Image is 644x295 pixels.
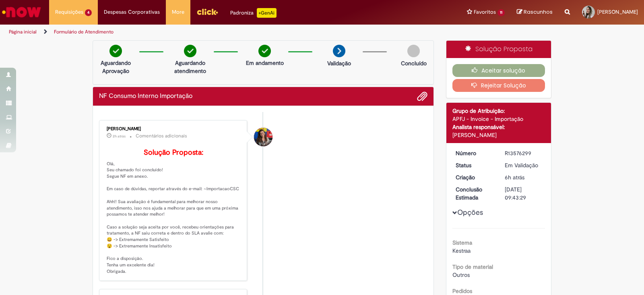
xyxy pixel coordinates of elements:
[6,25,423,39] ul: Trilhas de página
[407,45,420,57] img: img-circle-grey.png
[597,8,638,15] span: [PERSON_NAME]
[505,173,542,181] div: 29/09/2025 11:43:27
[505,149,542,157] div: R13576299
[517,8,553,16] a: Rascunhos
[109,45,122,57] img: check-circle-green.png
[333,45,345,57] img: arrow-next.png
[452,64,545,77] button: Aceitar solução
[246,59,284,67] p: Em andamento
[452,239,472,246] b: Sistema
[452,131,545,139] div: [PERSON_NAME]
[452,115,545,123] div: APFJ - Invoice - Importação
[497,9,505,16] span: 11
[184,45,196,57] img: check-circle-green.png
[417,91,427,102] button: Adicionar anexos
[104,8,160,16] span: Despesas Corporativas
[452,263,493,270] b: Tipo de material
[446,41,551,58] div: Solução Proposta
[452,79,545,92] button: Rejeitar Solução
[196,6,218,18] img: click_logo_yellow_360x200.png
[257,8,277,18] p: +GenAi
[452,123,545,131] div: Analista responsável:
[171,59,210,75] p: Aguardando atendimento
[505,161,542,169] div: Em Validação
[113,134,126,139] time: 29/09/2025 15:23:01
[54,29,114,35] a: Formulário de Atendimento
[96,59,135,75] p: Aguardando Aprovação
[107,127,241,131] div: [PERSON_NAME]
[452,287,472,295] b: Pedidos
[450,185,499,202] dt: Conclusão Estimada
[258,45,271,57] img: check-circle-green.png
[230,8,277,18] div: Padroniza
[254,128,272,146] div: Katia Cristina Pereira Da Silva
[144,148,203,157] b: Solução Proposta:
[474,8,496,16] span: Favoritos
[136,133,187,139] small: Comentários adicionais
[450,149,499,157] dt: Número
[327,59,351,67] p: Validação
[107,149,241,274] p: Olá, Seu chamado foi concluído! Segue NF em anexo. Em caso de dúvidas, reportar através do e-mail...
[452,247,471,254] span: Kestraa
[1,4,42,20] img: ServiceNow
[505,174,524,181] span: 6h atrás
[450,161,499,169] dt: Status
[450,173,499,181] dt: Criação
[113,134,126,139] span: 2h atrás
[99,93,192,100] h2: NF Consumo Interno Importação Histórico de tíquete
[452,107,545,115] div: Grupo de Atribuição:
[401,59,427,67] p: Concluído
[524,8,553,16] span: Rascunhos
[172,8,184,16] span: More
[452,271,470,278] span: Outros
[505,174,524,181] time: 29/09/2025 11:43:27
[85,9,92,16] span: 4
[505,185,542,202] div: [DATE] 09:43:29
[9,29,37,35] a: Página inicial
[55,8,83,16] span: Requisições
